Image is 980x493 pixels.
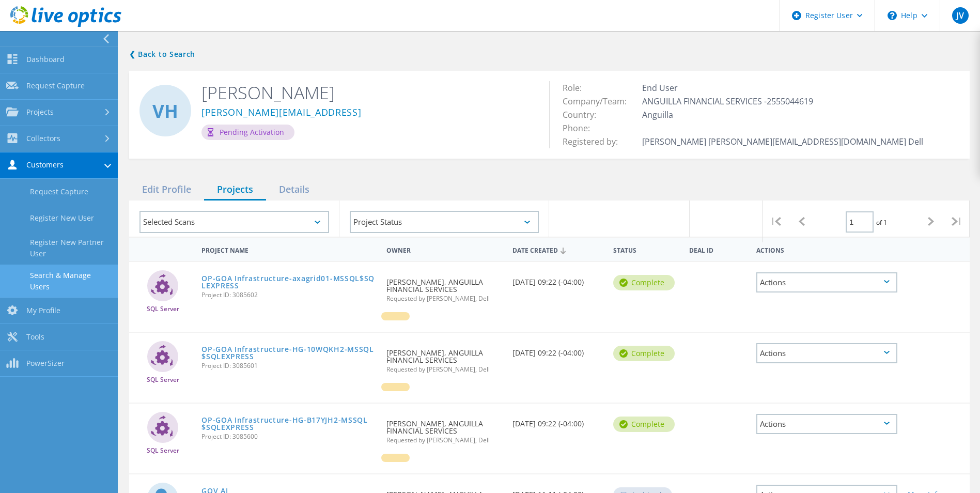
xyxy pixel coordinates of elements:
[381,262,507,312] div: [PERSON_NAME], ANGUILLA FINANCIAL SERVICES
[201,417,376,431] a: OP-GOA Infrastructure-HG-B17YJH2-MSSQL$SQLEXPRESS
[888,11,897,20] svg: \n
[129,179,204,201] div: Edit Profile
[381,240,507,259] div: Owner
[201,363,376,369] span: Project ID: 3085601
[613,275,675,290] div: Complete
[201,107,362,118] a: [PERSON_NAME][EMAIL_ADDRESS]
[608,240,683,259] div: Status
[507,240,608,259] div: Date Created
[201,81,534,104] h2: [PERSON_NAME]
[613,417,675,432] div: Complete
[640,135,926,148] td: [PERSON_NAME] [PERSON_NAME][EMAIL_ADDRESS][DOMAIN_NAME] Dell
[147,448,179,454] span: SQL Server
[386,437,502,443] span: Requested by [PERSON_NAME], Dell
[944,201,970,242] div: |
[201,292,376,298] span: Project ID: 3085602
[956,11,964,20] span: JV
[129,48,195,60] a: Back to search
[147,306,179,312] span: SQL Server
[507,262,608,296] div: [DATE] 09:22 (-04:00)
[204,179,266,201] div: Projects
[350,211,539,233] div: Project Status
[386,366,502,373] span: Requested by [PERSON_NAME], Dell
[640,108,926,121] td: Anguilla
[876,218,887,227] span: of 1
[507,404,608,438] div: [DATE] 09:22 (-04:00)
[386,296,502,302] span: Requested by [PERSON_NAME], Dell
[763,201,789,242] div: |
[563,96,637,107] span: Company/Team:
[563,82,592,94] span: Role:
[563,136,628,147] span: Registered by:
[507,333,608,367] div: [DATE] 09:22 (-04:00)
[684,240,751,259] div: Deal Id
[139,211,329,233] div: Selected Scans
[381,404,507,454] div: [PERSON_NAME], ANGUILLA FINANCIAL SERVICES
[152,102,178,120] span: VH
[201,275,376,289] a: OP-GOA Infrastructure-axagrid01-MSSQL$SQLEXPRESS
[642,96,823,107] span: ANGUILLA FINANCIAL SERVICES -2555044619
[613,346,675,361] div: Complete
[10,22,121,29] a: Live Optics Dashboard
[751,240,903,259] div: Actions
[201,346,376,360] a: OP-GOA Infrastructure-HG-10WQKH2-MSSQL$SQLEXPRESS
[196,240,381,259] div: Project Name
[563,109,606,120] span: Country:
[640,81,926,95] td: End User
[756,272,897,292] div: Actions
[147,377,179,383] span: SQL Server
[756,343,897,363] div: Actions
[201,125,294,140] div: Pending Activation
[756,414,897,434] div: Actions
[563,122,600,134] span: Phone:
[266,179,322,201] div: Details
[201,434,376,440] span: Project ID: 3085600
[381,333,507,383] div: [PERSON_NAME], ANGUILLA FINANCIAL SERVICES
